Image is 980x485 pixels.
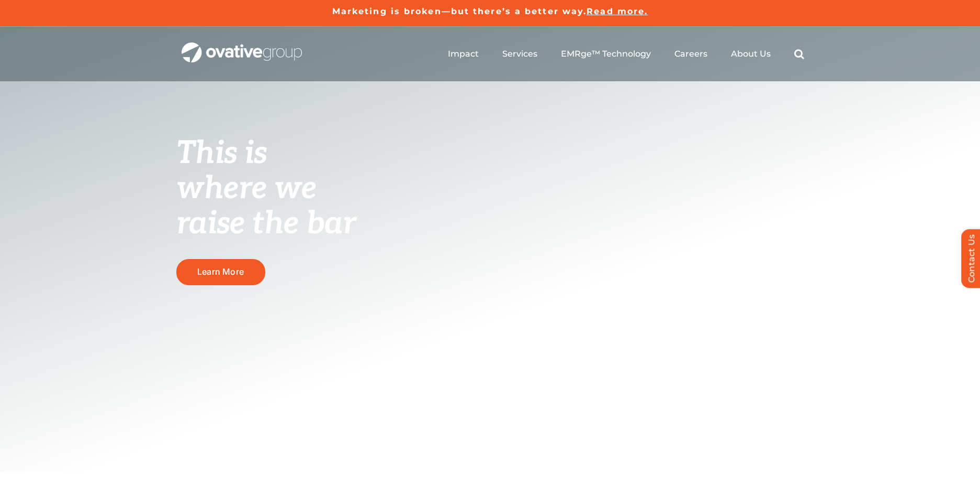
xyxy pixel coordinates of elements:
span: where we raise the bar [176,170,356,243]
a: About Us [731,49,771,59]
a: Search [794,49,804,59]
a: Learn More [176,259,265,285]
a: Marketing is broken—but there’s a better way. [332,6,587,16]
span: This is [176,135,267,173]
a: Impact [448,49,479,59]
a: Read more. [587,6,648,16]
nav: Menu [448,37,804,71]
a: Services [502,49,537,59]
span: Learn More [197,267,244,277]
a: Careers [674,49,707,59]
a: EMRge™ Technology [561,49,651,59]
a: OG_Full_horizontal_WHT [182,41,302,51]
